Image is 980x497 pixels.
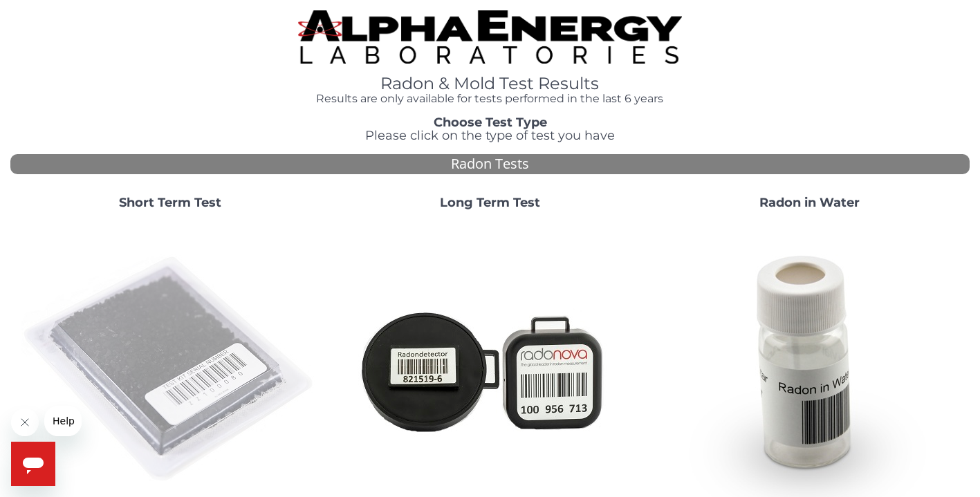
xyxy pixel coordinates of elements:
[119,195,221,210] strong: Short Term Test
[298,93,682,105] h4: Results are only available for tests performed in the last 6 years
[298,10,682,64] img: TightCrop.jpg
[44,406,82,436] iframe: Message from company
[365,128,615,143] span: Please click on the type of test you have
[434,115,547,130] strong: Choose Test Type
[440,195,540,210] strong: Long Term Test
[10,154,970,174] div: Radon Tests
[298,75,682,93] h1: Radon & Mold Test Results
[11,442,55,486] iframe: Button to launch messaging window
[11,409,39,436] iframe: Close message
[759,195,860,210] strong: Radon in Water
